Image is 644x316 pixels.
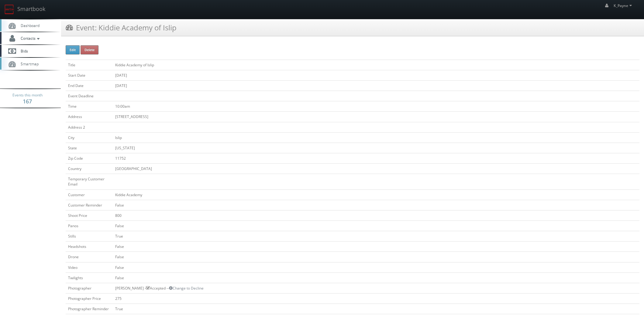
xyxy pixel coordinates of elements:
td: Video [66,262,113,273]
span: Events this month [12,92,43,98]
td: Shoot Price [66,210,113,221]
td: Stills [66,231,113,241]
td: State [66,143,113,153]
td: Drone [66,252,113,262]
td: 11752 [113,153,639,163]
h3: Event: Kiddie Academy of Islip [66,22,177,33]
td: [STREET_ADDRESS] [113,112,639,122]
strong: 167 [23,98,32,105]
td: Kiddie Academy [113,189,639,200]
td: Temporary Customer Email [66,174,113,189]
td: False [113,273,639,283]
td: Customer Reminder [66,200,113,210]
button: Delete [81,45,98,54]
img: smartbook-logo.png [5,5,14,14]
span: K_Payne [614,3,634,8]
td: False [113,200,639,210]
td: False [113,241,639,252]
td: Country [66,164,113,174]
td: 10:00am [113,101,639,112]
td: City [66,132,113,143]
td: Kiddie Academy of Islip [113,60,639,70]
span: Smartmap [18,61,39,66]
td: Time [66,101,113,112]
td: Photographer Reminder [66,304,113,314]
td: Islip [113,132,639,143]
td: Event Deadline [66,91,113,101]
td: True [113,231,639,241]
td: 275 [113,293,639,304]
td: [DATE] [113,80,639,91]
td: False [113,252,639,262]
td: [GEOGRAPHIC_DATA] [113,164,639,174]
td: Address 2 [66,122,113,132]
td: Zip Code [66,153,113,163]
td: [DATE] [113,70,639,80]
td: Address [66,112,113,122]
td: End Date [66,80,113,91]
span: Bids [18,48,28,54]
button: Edit [66,45,80,54]
span: Contacts [18,36,41,41]
span: Dashboard [18,23,40,28]
td: [PERSON_NAME] - Accepted -- [113,283,639,293]
td: False [113,221,639,231]
td: [US_STATE] [113,143,639,153]
td: Customer [66,189,113,200]
td: Photographer Price [66,293,113,304]
td: True [113,304,639,314]
td: Title [66,60,113,70]
td: Headshots [66,241,113,252]
td: 800 [113,210,639,221]
td: Panos [66,221,113,231]
td: Photographer [66,283,113,293]
td: False [113,262,639,273]
td: Twilights [66,273,113,283]
td: Start Date [66,70,113,80]
a: Change to Decline [169,286,204,291]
